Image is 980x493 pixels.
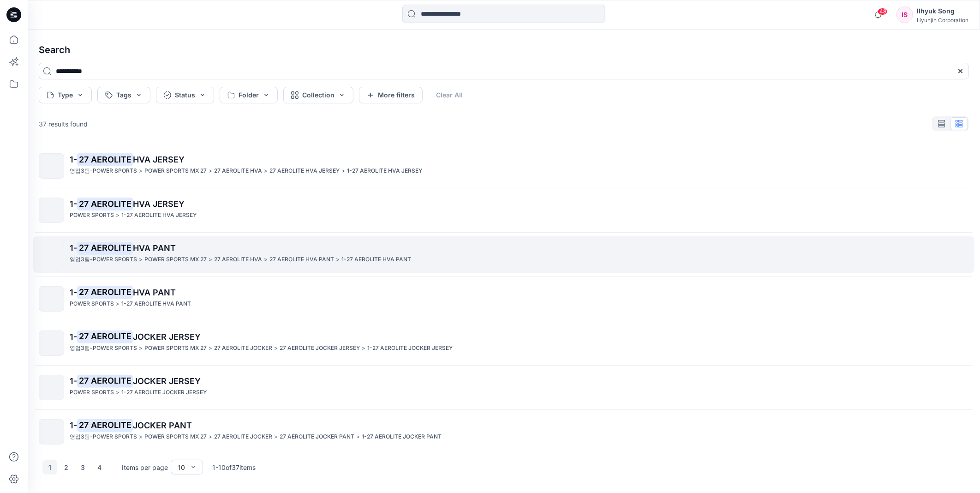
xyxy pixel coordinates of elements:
button: More filters [359,87,423,103]
a: 1-27 AEROLITEHVA JERSEY영업3팀-POWER SPORTS>POWER SPORTS MX 27>27 AEROLITE HVA>27 AEROLITE HVA JERSE... [33,148,974,184]
span: JOCKER JERSEY [133,376,201,386]
p: > [139,432,143,442]
p: > [362,343,365,353]
p: 영업3팀-POWER SPORTS [70,343,137,353]
p: 1-27 AEROLITE HVA JERSEY [121,210,197,220]
mark: 27 AEROLITE [77,330,133,343]
p: > [356,432,360,442]
button: 4 [92,460,107,475]
div: Ilhyuk Song [917,6,968,17]
a: 1-27 AEROLITEJOCKER PANT영업3팀-POWER SPORTS>POWER SPORTS MX 27>27 AEROLITE JOCKER>27 AEROLITE JOCKE... [33,414,974,450]
p: POWER SPORTS MX 27 [144,166,207,176]
button: 3 [76,460,90,475]
p: 영업3팀-POWER SPORTS [70,166,137,176]
p: POWER SPORTS MX 27 [144,255,207,265]
mark: 27 AEROLITE [77,241,133,254]
p: POWER SPORTS [70,388,114,397]
button: 1 [42,460,57,475]
p: 영업3팀-POWER SPORTS [70,255,137,265]
mark: 27 AEROLITE [77,286,133,299]
button: Collection [283,87,353,103]
a: 1-27 AEROLITEHVA PANT영업3팀-POWER SPORTS>POWER SPORTS MX 27>27 AEROLITE HVA>27 AEROLITE HVA PANT>1-... [33,236,974,273]
button: Folder [220,87,278,103]
span: 1- [70,332,77,342]
div: 10 [178,463,185,472]
span: JOCKER PANT [133,421,192,430]
p: 27 AEROLITE JOCKER [214,343,272,353]
p: 1-27 AEROLITE JOCKER PANT [362,432,442,442]
a: 1-27 AEROLITEHVA JERSEYPOWER SPORTS>1-27 AEROLITE HVA JERSEY [33,192,974,228]
span: 1- [70,155,77,164]
p: 1 - 10 of 37 items [212,463,256,472]
p: 27 AEROLITE JOCKER JERSEY [280,343,360,353]
span: HVA JERSEY [133,155,185,164]
p: > [139,255,143,265]
p: 27 AEROLITE HVA PANT [269,255,334,265]
div: Hyunjin Corporation [917,17,968,24]
span: JOCKER JERSEY [133,332,201,342]
p: > [209,343,212,353]
div: IS [896,6,913,23]
p: 1-27 AEROLITE HVA PANT [341,255,411,265]
h4: Search [31,37,976,63]
span: 1- [70,421,77,430]
p: 1-27 AEROLITE HVA JERSEY [347,166,422,176]
p: 영업3팀-POWER SPORTS [70,432,137,442]
a: 1-27 AEROLITEHVA PANTPOWER SPORTS>1-27 AEROLITE HVA PANT [33,281,974,317]
p: 27 AEROLITE JOCKER [214,432,272,442]
p: 37 results found [39,119,88,129]
span: HVA PANT [133,288,176,297]
p: POWER SPORTS [70,210,114,220]
p: > [116,299,120,309]
p: > [274,432,278,442]
p: > [274,343,278,353]
p: 1-27 AEROLITE HVA PANT [121,299,191,309]
p: POWER SPORTS [70,299,114,309]
p: > [116,388,120,397]
a: 1-27 AEROLITEJOCKER JERSEYPOWER SPORTS>1-27 AEROLITE JOCKER JERSEY [33,369,974,406]
p: > [209,255,212,265]
p: > [139,343,143,353]
p: > [264,166,268,176]
p: > [209,432,212,442]
span: 1- [70,288,77,297]
mark: 27 AEROLITE [77,197,133,210]
button: Status [156,87,214,103]
p: Items per page [122,463,168,472]
span: 48 [878,8,888,15]
button: Tags [97,87,150,103]
span: HVA JERSEY [133,199,185,209]
p: 1-27 AEROLITE JOCKER JERSEY [121,388,207,397]
mark: 27 AEROLITE [77,153,133,166]
button: Type [39,87,92,103]
p: 27 AEROLITE HVA [214,166,262,176]
p: > [116,210,120,220]
p: > [139,166,143,176]
span: 1- [70,376,77,386]
p: 1-27 AEROLITE JOCKER JERSEY [367,343,453,353]
p: > [264,255,268,265]
p: > [341,166,345,176]
p: 27 AEROLITE HVA [214,255,262,265]
p: POWER SPORTS MX 27 [144,432,207,442]
p: 27 AEROLITE JOCKER PANT [280,432,354,442]
mark: 27 AEROLITE [77,419,133,432]
span: 1- [70,199,77,209]
a: 1-27 AEROLITEJOCKER JERSEY영업3팀-POWER SPORTS>POWER SPORTS MX 27>27 AEROLITE JOCKER>27 AEROLITE JOC... [33,325,974,361]
mark: 27 AEROLITE [77,374,133,387]
button: 2 [59,460,74,475]
span: HVA PANT [133,243,176,253]
span: 1- [70,243,77,253]
p: > [209,166,212,176]
p: POWER SPORTS MX 27 [144,343,207,353]
p: > [336,255,340,265]
p: 27 AEROLITE HVA JERSEY [269,166,340,176]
